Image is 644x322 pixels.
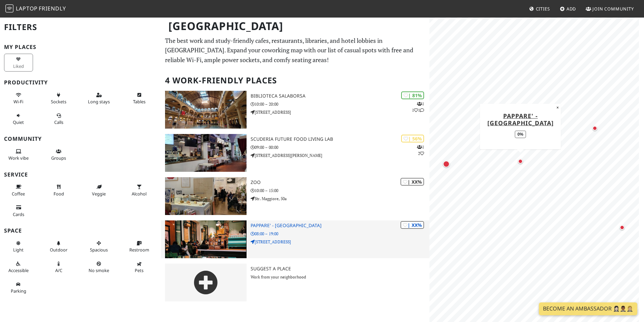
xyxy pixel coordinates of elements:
[85,181,114,199] button: Veggie
[4,110,33,128] button: Quiet
[516,157,524,165] div: Map marker
[165,36,425,65] p: The best work and study-friendly cafes, restaurants, libraries, and hotel lobbies in [GEOGRAPHIC_...
[536,6,550,12] span: Cities
[129,247,149,253] span: Restroom
[85,238,114,256] button: Spacious
[89,267,109,273] span: Smoke free
[251,223,429,229] h3: Pappare' - [GEOGRAPHIC_DATA]
[54,119,63,125] span: Video/audio calls
[44,258,73,276] button: A/C
[4,136,157,142] h3: Community
[44,181,73,199] button: Food
[16,5,38,12] span: Laptop
[85,258,114,276] button: No smoke
[161,220,429,258] a: Pappare' - Bologna | XX% Pappare' - [GEOGRAPHIC_DATA] 08:00 – 19:00 [STREET_ADDRESS]
[50,247,67,253] span: Outdoor area
[165,264,247,301] img: gray-place-d2bdb4477600e061c01bd816cc0f2ef0cfcb1ca9e3ad78868dd16fb2af073a21.png
[4,238,33,256] button: Light
[12,191,25,197] span: Coffee
[161,264,429,301] a: Suggest a Place Work from your neighborhood
[5,4,13,12] img: LaptopFriendly
[251,231,429,237] p: 08:00 – 19:00
[515,130,526,138] div: 0%
[251,266,429,272] h3: Suggest a Place
[5,3,66,15] a: LaptopFriendly LaptopFriendly
[39,5,66,12] span: Friendly
[401,135,424,142] div: | 56%
[526,3,553,15] a: Cities
[90,247,108,253] span: Spacious
[44,146,73,164] button: Groups
[4,146,33,164] button: Work vibe
[125,258,154,276] button: Pets
[4,79,157,86] h3: Productivity
[161,91,429,129] a: Biblioteca Salaborsa | 81% 111 Biblioteca Salaborsa 10:00 – 20:00 [STREET_ADDRESS]
[251,109,429,115] p: [STREET_ADDRESS]
[125,181,154,199] button: Alcohol
[125,238,154,256] button: Restroom
[487,111,553,127] a: Pappare' - [GEOGRAPHIC_DATA]
[592,6,634,12] span: Join Community
[51,99,66,105] span: Power sockets
[92,191,106,197] span: Veggie
[85,89,114,107] button: Long stays
[51,155,66,161] span: Group tables
[251,187,429,194] p: 10:00 – 15:00
[132,191,147,197] span: Alcohol
[554,104,561,111] button: Close popup
[4,258,33,276] button: Accessible
[55,267,62,273] span: Air conditioned
[13,99,23,105] span: Stable Wi-Fi
[251,101,429,107] p: 10:00 – 20:00
[8,155,29,161] span: People working
[44,238,73,256] button: Outdoor
[401,91,424,99] div: | 81%
[4,181,33,199] button: Coffee
[163,17,428,35] h1: [GEOGRAPHIC_DATA]
[400,178,424,186] div: | XX%
[4,171,157,178] h3: Service
[135,267,143,273] span: Pet friendly
[618,223,626,232] div: Map marker
[4,44,157,50] h3: My Places
[161,134,429,172] a: Scuderia Future Food Living Lab | 56% 12 Scuderia Future Food Living Lab 09:00 – 00:00 [STREET_AD...
[412,101,424,113] p: 1 1 1
[4,279,33,297] button: Parking
[591,124,599,132] div: Map marker
[251,144,429,151] p: 09:00 – 00:00
[251,136,429,142] h3: Scuderia Future Food Living Lab
[251,152,429,159] p: [STREET_ADDRESS][PERSON_NAME]
[125,89,154,107] button: Tables
[251,274,429,280] p: Work from your neighborhood
[165,177,247,215] img: Zoo
[88,99,110,105] span: Long stays
[400,221,424,229] div: | XX%
[13,247,24,253] span: Natural light
[567,6,576,12] span: Add
[4,17,157,37] h2: Filters
[54,191,64,197] span: Food
[44,110,73,128] button: Calls
[4,89,33,107] button: Wi-Fi
[165,91,247,129] img: Biblioteca Salaborsa
[417,144,424,157] p: 1 2
[165,70,425,91] h2: 4 Work-Friendly Places
[13,119,24,125] span: Quiet
[4,227,157,234] h3: Space
[13,211,24,217] span: Credit cards
[165,220,247,258] img: Pappare' - Bologna
[8,267,29,273] span: Accessible
[251,180,429,185] h3: Zoo
[442,159,451,169] div: Map marker
[557,3,579,15] a: Add
[251,93,429,99] h3: Biblioteca Salaborsa
[583,3,637,15] a: Join Community
[11,288,26,294] span: Parking
[251,239,429,245] p: [STREET_ADDRESS]
[165,134,247,172] img: Scuderia Future Food Living Lab
[133,99,146,105] span: Work-friendly tables
[251,195,429,202] p: Str. Maggiore, 50a
[4,202,33,220] button: Cards
[161,177,429,215] a: Zoo | XX% Zoo 10:00 – 15:00 Str. Maggiore, 50a
[44,89,73,107] button: Sockets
